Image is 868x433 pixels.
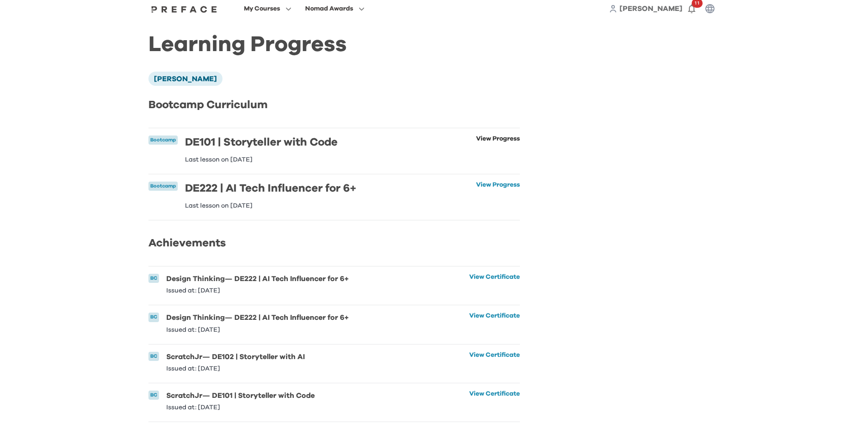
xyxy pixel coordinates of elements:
h6: DE101 | Storyteller with Code [185,136,338,149]
a: View Progress [476,182,520,209]
span: Nomad Awards [305,3,353,14]
img: Preface Logo [149,5,219,13]
a: Preface Logo [149,5,219,12]
a: View Certificate [469,274,520,294]
a: [PERSON_NAME] [619,3,683,14]
p: BC [150,353,157,360]
p: Issued at: [DATE] [166,287,349,294]
h2: Achievements [148,235,520,251]
h6: ScratchJr — DE101 | Storyteller with Code [166,391,315,401]
h6: ScratchJr — DE102 | Storyteller with AI [166,352,305,362]
a: View Certificate [469,313,520,333]
span: [PERSON_NAME] [154,75,217,83]
h2: Bootcamp Curriculum [148,97,520,113]
p: Last lesson on [DATE] [185,157,338,163]
p: Issued at: [DATE] [166,365,305,372]
p: BC [150,275,157,282]
p: Last lesson on [DATE] [185,203,356,209]
span: [PERSON_NAME] [619,5,683,12]
h6: Design Thinking — DE222 | AI Tech Influencer for 6+ [166,274,349,284]
a: View Certificate [469,352,520,372]
p: Issued at: [DATE] [166,327,349,333]
p: Bootcamp [150,183,176,190]
span: My Courses [244,3,280,14]
button: Nomad Awards [302,3,367,15]
p: BC [150,391,157,399]
button: My Courses [241,3,294,15]
h6: Design Thinking — DE222 | AI Tech Influencer for 6+ [166,313,349,323]
p: Bootcamp [150,136,176,144]
a: View Progress [476,136,520,163]
p: Issued at: [DATE] [166,404,315,411]
p: BC [150,313,157,321]
h6: DE222 | AI Tech Influencer for 6+ [185,182,356,195]
h1: Learning Progress [148,40,520,50]
a: View Certificate [469,391,520,411]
